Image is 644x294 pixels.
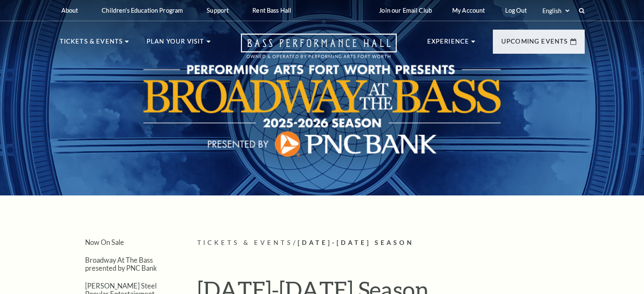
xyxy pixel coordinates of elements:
select: Select: [541,7,571,15]
p: Children's Education Program [102,7,183,14]
a: Broadway At The Bass presented by PNC Bank [85,256,157,272]
p: Experience [427,36,470,52]
p: Upcoming Events [501,36,568,52]
p: About [61,7,78,14]
p: Rent Bass Hall [252,7,291,14]
span: Tickets & Events [197,239,293,246]
p: Plan Your Visit [146,36,205,52]
a: Now On Sale [85,238,124,246]
p: Support [207,7,229,14]
p: / [197,238,585,248]
p: Tickets & Events [60,36,123,52]
span: [DATE]-[DATE] Season [298,239,414,246]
